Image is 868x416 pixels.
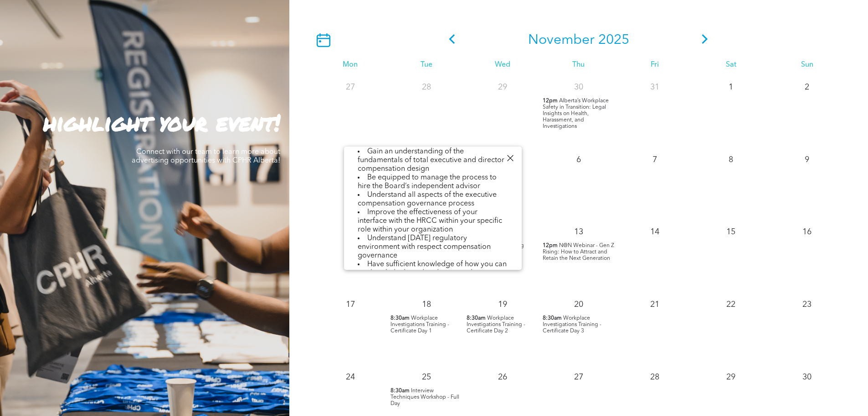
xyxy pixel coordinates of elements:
li: Understand [DATE] regulatory environment with respect compensation governance [358,234,508,260]
span: 12pm [543,242,558,249]
span: N@N Webinar - Gen Z Rising: How to Attract and Retain the Next Generation [543,243,614,261]
p: 29 [494,79,511,95]
span: 2025 [598,33,629,47]
p: 30 [799,369,815,385]
p: 15 [723,224,739,240]
li: Improve the effectiveness of your interface with the HRCC within your specific role within your o... [358,208,508,234]
p: 14 [647,224,663,240]
p: 30 [570,79,587,95]
p: 23 [799,296,815,313]
p: 28 [647,369,663,385]
p: 20 [570,296,587,313]
p: 26 [494,369,511,385]
span: Workplace Investigations Training - Certificate Day 1 [390,316,449,334]
p: 1 [723,79,739,95]
p: 24 [342,369,359,385]
div: Wed [464,61,540,69]
p: 17 [342,296,359,313]
p: 27 [570,369,587,385]
p: 25 [418,369,435,385]
span: Workplace Investigations Training - Certificate Day 3 [543,316,601,334]
li: Understand all aspects of the executive compensation governance process [358,191,508,208]
span: Alberta’s Workplace Safety in Transition: Legal Insights on Health, Harassment, and Investigations [543,98,609,129]
span: 8:30am [390,388,410,394]
span: 8:30am [543,315,562,321]
p: 13 [570,224,587,240]
div: Sun [769,61,845,69]
li: Gain an understanding of the fundamentals of total executive and director compensation design [358,147,508,174]
div: Mon [312,61,388,69]
p: 27 [342,79,359,95]
p: 8 [723,152,739,168]
p: 18 [418,296,435,313]
p: 16 [799,224,815,240]
p: 19 [494,296,511,313]
p: 28 [418,79,435,95]
div: Thu [540,61,616,69]
div: Tue [388,61,464,69]
p: 22 [723,296,739,313]
p: 31 [647,79,663,95]
strong: highlight your event! [43,106,280,138]
span: 8:30am [390,315,410,321]
span: Workplace Investigations Training - Certificate Day 2 [467,316,525,334]
p: 6 [570,152,587,168]
p: 29 [723,369,739,385]
div: Fri [617,61,693,69]
div: Sat [693,61,769,69]
span: November [528,33,595,47]
p: 21 [647,296,663,313]
span: Connect with our team to learn more about advertising opportunities with CPHR Alberta! [132,148,280,164]
span: 12pm [543,98,558,104]
p: 3 [342,152,359,168]
span: Interview Techniques Workshop - Full Day [390,388,459,406]
p: 7 [647,152,663,168]
p: 9 [799,152,815,168]
li: Be equipped to manage the process to hire the Board’s independent advisor [358,174,508,191]
li: Have sufficient knowledge of how you can work with the board and support their fiduciary duties [358,260,508,286]
p: 2 [799,79,815,95]
p: 10 [342,224,359,240]
span: 8:30am [467,315,486,321]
